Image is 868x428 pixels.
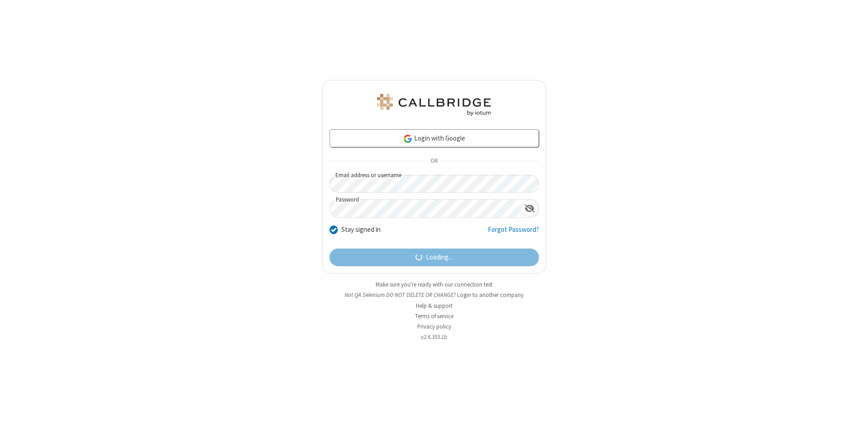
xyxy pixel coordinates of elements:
a: Help & support [416,302,453,310]
button: Login to another company [457,291,524,299]
li: Not QA Selenium DO NOT DELETE OR CHANGE? [322,291,546,299]
a: Terms of service [415,312,453,320]
span: OR [427,155,441,168]
img: google-icon.png [403,134,413,144]
a: Make sure you're ready with our connection test [376,281,492,288]
label: Stay signed in [341,225,381,235]
a: Privacy policy [417,323,451,330]
input: Email address or username [330,175,539,193]
a: Login with Google [330,129,539,147]
img: QA Selenium DO NOT DELETE OR CHANGE [375,94,493,116]
button: Loading... [330,249,539,267]
input: Password [330,200,521,217]
li: v2.6.353.1b [322,333,546,341]
a: Forgot Password? [488,225,539,242]
span: Loading... [426,252,453,263]
div: Show password [521,200,538,216]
